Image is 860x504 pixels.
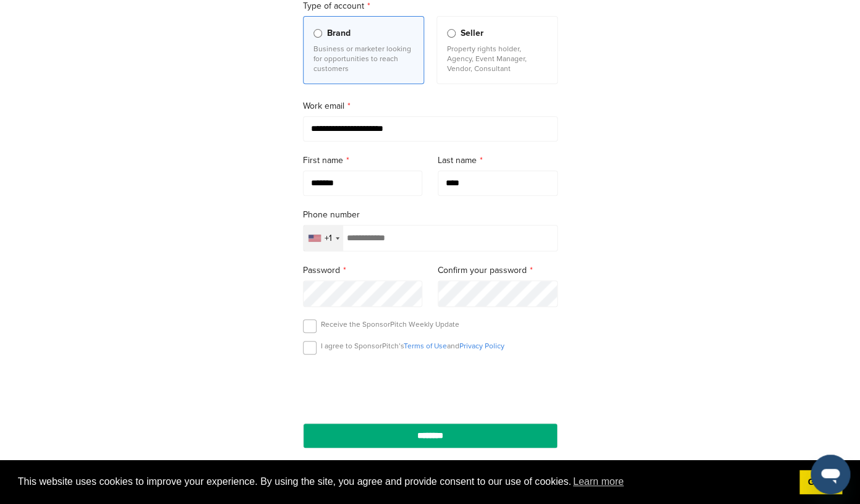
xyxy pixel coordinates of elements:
label: Work email [303,99,558,113]
label: Phone number [303,208,558,222]
p: Business or marketer looking for opportunities to reach customers [313,44,414,73]
input: Brand Business or marketer looking for opportunities to reach customers [313,29,322,38]
div: +1 [325,234,332,243]
label: Password [303,264,423,277]
a: Terms of Use [404,342,447,350]
a: learn more about cookies [571,472,626,491]
span: This website uses cookies to improve your experience. By using the site, you agree and provide co... [18,472,790,491]
p: Property rights holder, Agency, Event Manager, Vendor, Consultant [447,44,547,73]
label: Confirm your password [438,264,558,277]
span: Seller [461,27,483,40]
iframe: reCAPTCHA [360,369,501,405]
input: Seller Property rights holder, Agency, Event Manager, Vendor, Consultant [447,29,456,38]
label: Last name [438,154,558,167]
div: Selected country [304,225,343,251]
span: Brand [327,27,351,40]
a: dismiss cookie message [799,470,842,495]
p: Receive the SponsorPitch Weekly Update [321,319,459,329]
p: I agree to SponsorPitch’s and [321,341,505,351]
a: Privacy Policy [459,342,505,350]
label: First name [303,154,423,167]
iframe: Button to launch messaging window [811,455,850,494]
